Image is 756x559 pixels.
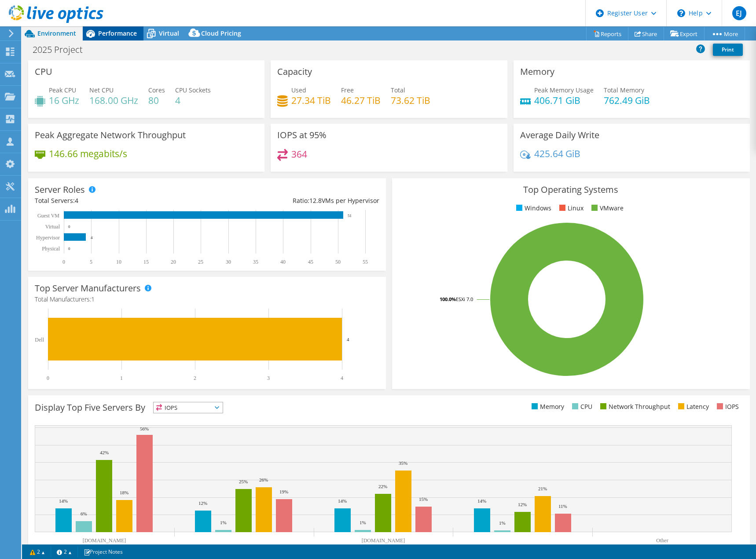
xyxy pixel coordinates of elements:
text: 25 [198,259,203,265]
text: Virtual [45,224,60,230]
text: 30 [226,259,231,265]
li: IOPS [715,402,739,412]
span: Net CPU [89,86,114,94]
li: Windows [514,203,551,213]
a: Reports [586,27,628,40]
text: 15% [419,496,428,502]
span: Virtual [159,29,179,37]
text: 3 [267,375,270,381]
text: 5 [90,259,92,265]
text: 0 [47,375,49,381]
span: Cloud Pricing [201,29,241,37]
h4: 46.27 TiB [341,96,381,105]
h4: 425.64 GiB [534,149,580,158]
a: Share [628,27,664,40]
text: 11% [558,504,567,509]
h4: 762.49 GiB [604,96,650,105]
h4: 364 [291,149,307,159]
text: Dell [35,337,44,343]
text: 55 [363,259,368,265]
span: Peak CPU [49,86,76,94]
text: Guest VM [37,213,59,219]
h3: Peak Aggregate Network Throughput [35,130,186,140]
h4: 16 GHz [49,96,79,105]
text: 26% [259,477,268,482]
text: 45 [308,259,313,265]
span: Cores [148,86,165,94]
text: 4 [91,235,93,240]
h4: 73.62 TiB [391,96,430,105]
text: 40 [280,259,286,265]
text: 6% [81,511,87,516]
li: VMware [589,203,624,213]
h3: Top Operating Systems [399,185,743,195]
span: 12.8 [309,196,322,205]
h4: 146.66 megabits/s [49,149,127,158]
a: More [704,27,745,40]
tspan: ESXi 7.0 [456,296,473,302]
span: Peak Memory Usage [534,86,594,94]
text: 0 [68,246,70,251]
span: 4 [75,196,78,205]
text: 25% [239,479,248,484]
span: EJ [732,6,746,20]
span: 1 [91,295,95,303]
text: 18% [120,490,128,495]
span: Total Memory [604,86,644,94]
text: 0 [62,259,65,265]
a: Export [664,27,705,40]
h4: Total Manufacturers: [35,294,379,304]
li: Memory [529,402,564,412]
text: Other [656,537,668,544]
svg: \n [677,9,685,17]
h3: IOPS at 95% [277,130,327,140]
text: Physical [42,246,60,252]
text: 14% [59,498,68,504]
text: 56% [140,426,149,431]
text: 14% [477,498,486,504]
text: 10 [116,259,121,265]
li: Linux [557,203,584,213]
li: Latency [676,402,709,412]
h3: Average Daily Write [520,130,599,140]
text: 51 [348,213,352,218]
text: 35% [399,460,407,466]
text: 4 [347,337,349,342]
text: 19% [279,489,288,494]
text: 12% [198,500,207,506]
span: Performance [98,29,137,37]
a: 2 [51,546,78,557]
text: 35 [253,259,258,265]
h3: CPU [35,67,52,77]
h4: 80 [148,96,165,105]
text: 22% [378,484,387,489]
h4: 406.71 GiB [534,96,594,105]
a: Print [713,44,743,56]
text: 50 [335,259,341,265]
span: Used [291,86,306,94]
h3: Capacity [277,67,312,77]
text: 42% [100,450,109,455]
h4: 168.00 GHz [89,96,138,105]
text: 20 [171,259,176,265]
text: 1% [360,520,366,525]
text: [DOMAIN_NAME] [362,537,405,544]
div: Ratio: VMs per Hypervisor [207,196,379,206]
text: 2 [194,375,196,381]
h1: 2025 Project [29,45,96,55]
span: Total [391,86,405,94]
span: Free [341,86,354,94]
text: 12% [518,502,527,507]
h4: 4 [175,96,211,105]
text: 15 [143,259,149,265]
li: Network Throughput [598,402,670,412]
text: [DOMAIN_NAME] [83,537,126,544]
text: Hypervisor [36,235,60,241]
tspan: 100.0% [440,296,456,302]
text: 21% [538,486,547,491]
span: IOPS [154,402,223,413]
h4: 27.34 TiB [291,96,331,105]
text: 1 [120,375,123,381]
a: Project Notes [77,546,129,557]
div: Total Servers: [35,196,207,206]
